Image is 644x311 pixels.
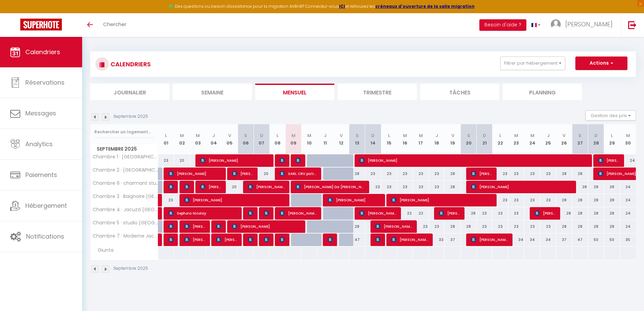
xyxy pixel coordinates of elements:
[301,124,317,154] th: 10
[588,207,604,220] div: 28
[277,132,279,139] abbr: L
[572,168,588,180] div: 28
[604,234,620,246] div: 50
[461,220,477,233] div: 28
[611,132,613,139] abbr: L
[339,3,345,9] strong: ICI
[222,124,238,154] th: 05
[461,207,477,220] div: 28
[420,84,499,100] li: Tâches
[391,233,428,246] span: [PERSON_NAME]
[356,132,359,139] abbr: S
[25,109,56,117] span: Messages
[94,126,154,138] input: Rechercher un logement...
[556,220,572,233] div: 28
[620,207,636,220] div: 24
[375,3,475,9] a: créneaux d'ouverture de la salle migration
[588,220,604,233] div: 28
[92,181,159,186] span: Chambre 6 · charmant studio baignoire
[620,154,636,167] div: 24
[445,234,460,246] div: 37
[158,194,162,207] a: [PERSON_NAME]
[493,220,508,233] div: 23
[413,181,429,193] div: 23
[503,84,582,100] li: Planning
[381,181,397,193] div: 23
[255,84,334,100] li: Mensuel
[620,220,636,233] div: 24
[109,57,151,72] h3: CALENDRIERS
[91,144,158,154] span: Septembre 2025
[540,124,556,154] th: 25
[25,201,67,210] span: Hébergement
[365,124,381,154] th: 14
[254,124,269,154] th: 07
[620,181,636,193] div: 24
[168,233,174,246] span: [PERSON_NAME]
[365,181,381,193] div: 23
[626,132,630,139] abbr: M
[500,57,565,70] button: Filtrer par hébergement
[397,207,413,220] div: 22
[413,220,429,233] div: 23
[90,84,169,100] li: Journalier
[158,124,174,154] th: 01
[477,220,493,233] div: 23
[92,194,159,199] span: Chambre 3 · Baignoire [GEOGRAPHIC_DATA] [GEOGRAPHIC_DATA]
[349,168,365,180] div: 28
[317,124,333,154] th: 11
[429,234,445,246] div: 33
[375,220,412,233] span: [PERSON_NAME]
[359,207,397,220] span: [PERSON_NAME]
[349,220,365,233] div: 28
[620,234,636,246] div: 35
[113,113,148,120] p: Septembre 2025
[168,180,174,193] span: [PERSON_NAME]
[264,207,269,220] span: [PERSON_NAME]
[103,21,126,28] span: Chercher
[222,181,238,193] div: 20
[483,132,486,139] abbr: D
[158,234,162,246] a: [PERSON_NAME]
[524,168,540,180] div: 23
[349,234,365,246] div: 47
[375,233,381,246] span: [PERSON_NAME]
[471,167,492,180] span: [PERSON_NAME]
[196,132,200,139] abbr: M
[588,124,604,154] th: 28
[572,207,588,220] div: 28
[540,168,556,180] div: 23
[439,207,460,220] span: [PERSON_NAME]
[467,132,470,139] abbr: S
[471,233,508,246] span: [PERSON_NAME]
[508,168,524,180] div: 23
[534,207,556,220] span: [PERSON_NAME]
[200,154,269,167] span: [PERSON_NAME]
[514,132,518,139] abbr: M
[25,78,65,87] span: Réservations
[628,21,637,29] img: logout
[174,124,190,154] th: 02
[604,124,620,154] th: 29
[280,207,317,220] span: [PERSON_NAME]
[158,194,174,206] div: 23
[445,220,460,233] div: 28
[291,132,295,139] abbr: M
[563,132,566,139] abbr: V
[445,124,460,154] th: 19
[413,207,429,220] div: 22
[158,154,174,167] div: 23
[295,154,301,167] span: [PERSON_NAME]
[429,168,445,180] div: 23
[92,154,159,159] span: Chambre 1 · [GEOGRAPHIC_DATA][PERSON_NAME]
[260,132,263,139] abbr: D
[25,140,53,148] span: Analytics
[280,154,285,167] span: [PERSON_NAME]
[556,168,572,180] div: 28
[158,207,162,220] a: Marine Subra
[264,233,269,246] span: [PERSON_NAME]
[349,124,365,154] th: 13
[285,124,301,154] th: 09
[524,220,540,233] div: 23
